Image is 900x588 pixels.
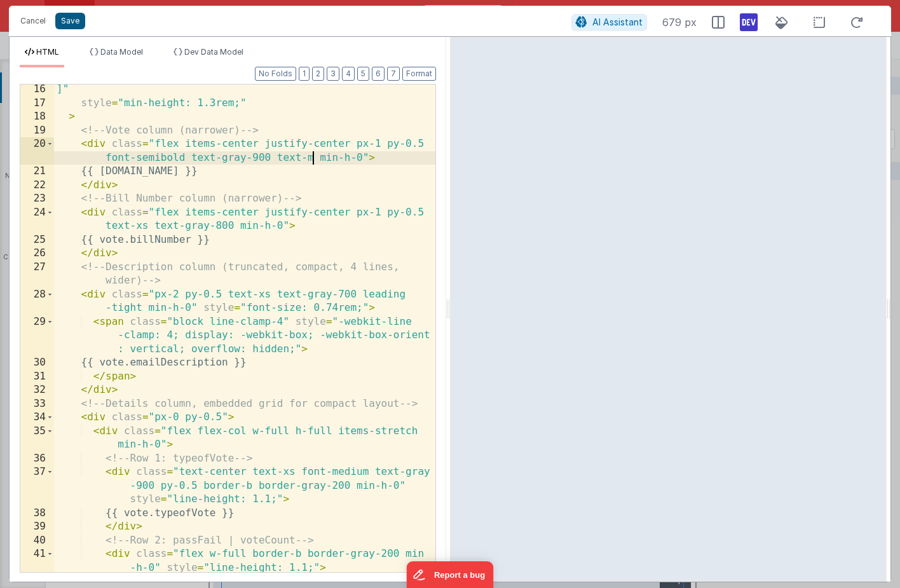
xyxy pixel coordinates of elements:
div: 23 [20,192,54,206]
button: 5 [357,67,369,81]
div: 20 [20,137,54,165]
button: Format [402,67,436,81]
span: Dev Data Model [184,47,243,57]
div: 16 [20,83,54,97]
span: AI Assistant [592,17,643,27]
div: 19 [20,124,54,138]
span: HTML [36,47,59,57]
div: 36 [20,452,54,466]
span: Data Model [100,47,143,57]
div: 29 [20,315,54,357]
button: No Folds [255,67,296,81]
button: AI Assistant [571,14,647,31]
div: 21 [20,165,54,179]
button: 4 [342,67,355,81]
button: Save [55,13,85,29]
span: 679 px [662,15,697,30]
button: 6 [372,67,385,81]
div: 26 [20,247,54,261]
div: 37 [20,465,54,507]
div: 24 [20,206,54,233]
div: 40 [20,534,54,548]
button: 7 [387,67,400,81]
div: 34 [20,411,54,425]
div: 28 [20,288,54,315]
div: 31 [20,370,54,384]
div: 17 [20,97,54,111]
div: 27 [20,261,54,288]
button: 1 [299,67,310,81]
button: 2 [312,67,324,81]
div: 39 [20,520,54,534]
div: 41 [20,547,54,575]
div: 35 [20,425,54,452]
div: 22 [20,179,54,193]
div: 25 [20,233,54,247]
div: 18 [20,110,54,124]
div: 32 [20,383,54,397]
div: 38 [20,507,54,521]
div: 30 [20,356,54,370]
button: 3 [327,67,339,81]
iframe: Marker.io feedback button [407,561,494,588]
div: 33 [20,397,54,411]
button: Cancel [14,12,52,30]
